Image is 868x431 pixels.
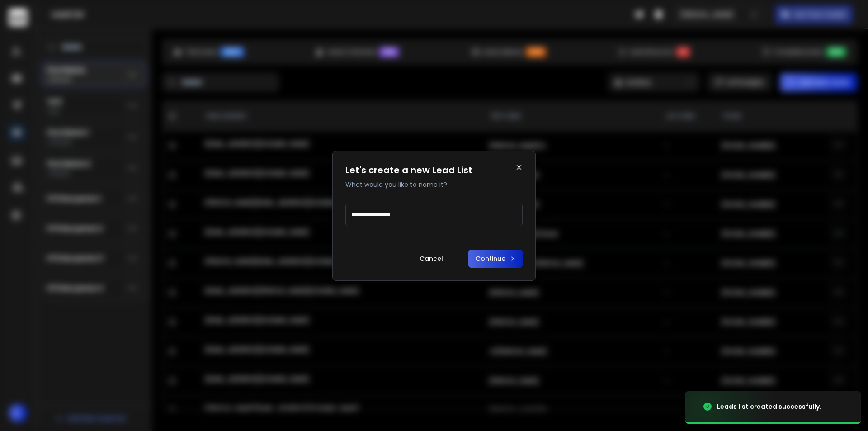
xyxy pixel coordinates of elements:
h1: Let's create a new Lead List [345,164,472,176]
button: Cancel [412,250,450,268]
div: Leads list created successfully. [717,402,821,411]
p: What would you like to name it? [345,180,472,189]
button: Continue [468,250,523,268]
